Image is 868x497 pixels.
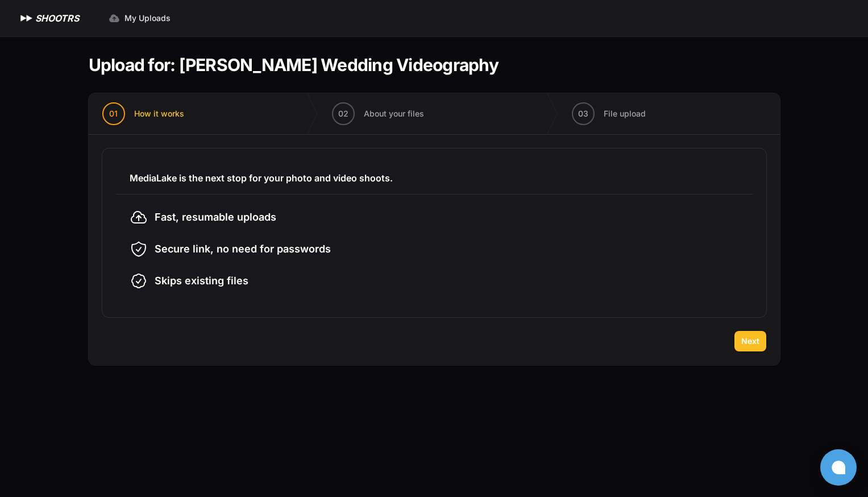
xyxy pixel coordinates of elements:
button: 03 File upload [558,93,659,134]
button: 02 About your files [318,93,438,134]
span: My Uploads [124,13,171,24]
a: My Uploads [102,8,177,28]
span: File upload [604,108,646,119]
span: 01 [109,108,118,119]
button: 01 How it works [89,93,198,134]
span: How it works [134,108,184,119]
a: SHOOTRS SHOOTRS [18,11,79,25]
span: 02 [338,108,348,119]
img: SHOOTRS [18,11,35,25]
button: Open chat window [820,449,857,486]
h1: Upload for: [PERSON_NAME] Wedding Videography [89,55,499,75]
span: Secure link, no need for passwords [155,241,331,257]
h3: MediaLake is the next stop for your photo and video shoots. [130,171,739,185]
span: 03 [578,108,588,119]
h1: SHOOTRS [35,11,79,25]
span: About your files [364,108,424,119]
button: Next [734,331,766,351]
span: Skips existing files [155,273,248,289]
span: Next [741,336,759,347]
span: Fast, resumable uploads [155,209,276,225]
